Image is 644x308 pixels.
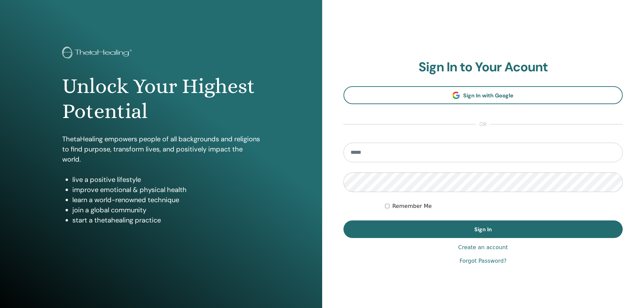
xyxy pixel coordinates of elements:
span: or [476,120,490,128]
li: learn a world-renowned technique [72,195,260,205]
p: ThetaHealing empowers people of all backgrounds and religions to find purpose, transform lives, a... [62,134,260,164]
div: Keep me authenticated indefinitely or until I manually logout [385,202,623,210]
a: Sign In with Google [343,86,623,104]
li: live a positive lifestyle [72,174,260,185]
a: Forgot Password? [459,257,506,265]
span: Sign In with Google [463,92,514,99]
li: improve emotional & physical health [72,185,260,195]
h1: Unlock Your Highest Potential [62,74,260,124]
li: join a global community [72,205,260,215]
h2: Sign In to Your Acount [343,60,623,75]
button: Sign In [343,220,623,238]
a: Create an account [458,243,508,252]
span: Sign In [474,226,492,233]
li: start a thetahealing practice [72,215,260,225]
label: Remember Me [392,202,432,210]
